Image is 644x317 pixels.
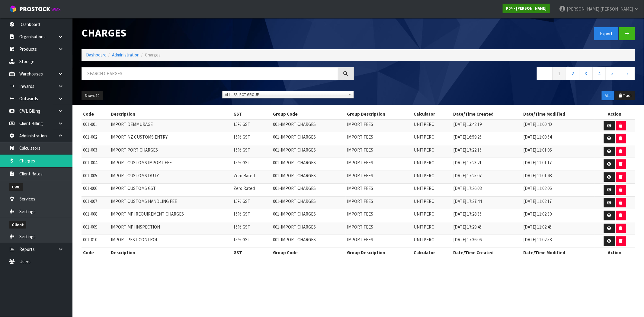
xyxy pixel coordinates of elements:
td: IMPORT PEST CONTROL [109,235,232,248]
a: 1 [553,67,566,80]
td: IMPORT FEES [346,222,412,235]
td: IMPORT FEES [346,132,412,145]
a: P04 - [PERSON_NAME] [503,4,550,13]
strong: P04 - [PERSON_NAME] [506,6,546,11]
span: [PERSON_NAME] [600,6,633,12]
td: UNITPERC [412,132,452,145]
th: Date/Time Modified [522,109,594,119]
td: 15% GST [232,119,272,132]
td: IMPORT FEES [346,145,412,158]
td: UNITPERC [412,196,452,209]
td: 001-IMPORT CHARGES [271,171,345,184]
td: 001-IMPORT CHARGES [271,119,345,132]
img: cube-alt.png [9,5,17,13]
th: Calculator [412,109,452,119]
span: [DATE] 13:42:19 [453,121,482,127]
td: IMPORT CUSTOMS IMPORT FEE [109,158,232,171]
span: CWL [9,183,23,191]
a: 3 [579,67,593,80]
td: Zero Rated [232,184,272,197]
button: Show: 10 [82,91,103,101]
th: Group Description [346,248,412,257]
th: Code [82,248,109,257]
th: Date/Time Modified [522,248,594,257]
span: Charges [145,52,161,58]
span: [DATE] 11:02:06 [524,185,552,191]
td: 001-IMPORT CHARGES [271,158,345,171]
th: Description [109,109,232,119]
span: [DATE] 17:26:08 [453,185,482,191]
td: IMPORT CUSTOMS HANDLING FEE [109,196,232,209]
td: 15% GST [232,235,272,248]
td: 001-007 [82,196,109,209]
th: GST [232,248,272,257]
td: UNITPERC [412,184,452,197]
th: Group Description [346,109,412,119]
span: [DATE] 17:27:44 [453,198,482,204]
input: Search charges [82,67,338,80]
td: IMPORT FEES [346,235,412,248]
td: 001-009 [82,222,109,235]
td: 15% GST [232,132,272,145]
td: UNITPERC [412,209,452,222]
span: [DATE] 11:02:45 [524,224,552,230]
td: IMPORT PORT CHARGES [109,145,232,158]
td: IMPORT CUSTOMS DUTY [109,171,232,184]
button: Trash [615,91,635,101]
td: 001-IMPORT CHARGES [271,196,345,209]
span: [PERSON_NAME] [567,6,599,12]
td: UNITPERC [412,235,452,248]
small: WMS [51,7,61,12]
span: [DATE] 11:00:40 [524,121,552,127]
span: [DATE] 11:01:06 [524,147,552,153]
td: UNITPERC [412,222,452,235]
td: IMPORT FEES [346,119,412,132]
td: IMPORT CUSTOMS GST [109,184,232,197]
td: 001-IMPORT CHARGES [271,145,345,158]
td: IMPORT MPI REQUIREMENT CHARGES [109,209,232,222]
td: 001-006 [82,184,109,197]
td: UNITPERC [412,145,452,158]
td: UNITPERC [412,158,452,171]
span: ALL - SELECT GROUP [225,91,346,98]
td: IMPORT FEES [346,209,412,222]
span: [DATE] 11:02:17 [524,198,552,204]
a: 2 [566,67,579,80]
td: IMPORT FEES [346,184,412,197]
th: Code [82,109,109,119]
td: 001-IMPORT CHARGES [271,222,345,235]
td: IMPORT DEMMURAGE [109,119,232,132]
a: Administration [112,52,139,58]
td: 001-IMPORT CHARGES [271,132,345,145]
th: Group Code [271,109,345,119]
td: 001-001 [82,119,109,132]
th: Action [594,109,635,119]
a: → [619,67,635,80]
td: 001-002 [82,132,109,145]
span: [DATE] 11:02:58 [524,237,552,242]
td: 15% GST [232,158,272,171]
td: Zero Rated [232,171,272,184]
td: IMPORT FEES [346,171,412,184]
button: Export [594,27,618,40]
th: Group Code [271,248,345,257]
span: Client [9,221,26,229]
a: ← [537,67,553,80]
span: [DATE] 17:29:45 [453,224,482,230]
th: Action [594,248,635,257]
span: [DATE] 11:01:48 [524,173,552,178]
td: 001-010 [82,235,109,248]
td: 001-003 [82,145,109,158]
td: 001-IMPORT CHARGES [271,184,345,197]
td: 001-IMPORT CHARGES [271,235,345,248]
td: IMPORT FEES [346,158,412,171]
td: 15% GST [232,209,272,222]
td: 001-IMPORT CHARGES [271,209,345,222]
td: 001-005 [82,171,109,184]
span: [DATE] 17:22:15 [453,147,482,153]
a: 4 [592,67,606,80]
button: ALL [602,91,614,101]
td: 001-008 [82,209,109,222]
span: [DATE] 17:23:21 [453,160,482,165]
span: [DATE] 17:28:35 [453,211,482,217]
